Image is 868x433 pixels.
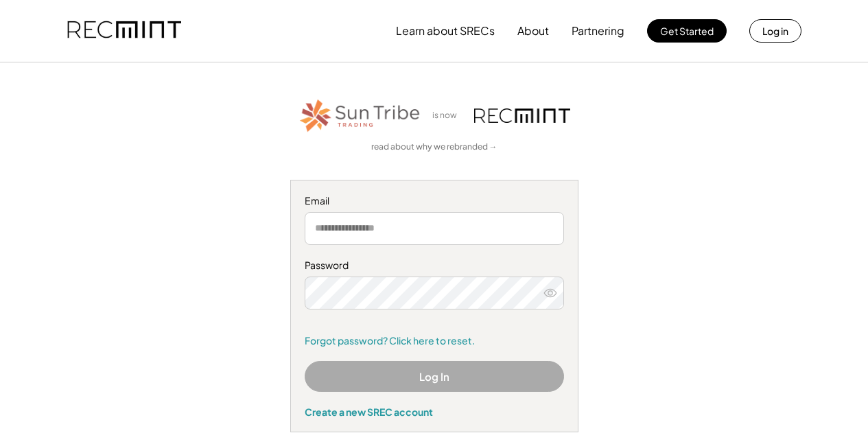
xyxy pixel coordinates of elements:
div: Password [305,259,564,272]
img: recmint-logotype%403x.png [67,8,181,54]
a: read about why we rebranded → [371,141,497,153]
div: Create a new SREC account [305,406,564,418]
img: recmint-logotype%403x.png [474,108,570,123]
button: Learn about SRECs [396,17,495,45]
button: Get Started [647,19,727,43]
button: About [517,17,549,45]
div: Email [305,194,564,208]
div: is now [429,110,467,121]
button: Partnering [572,17,624,45]
a: Forgot password? Click here to reset. [305,334,564,348]
img: STT_Horizontal_Logo%2B-%2BColor.png [298,97,422,134]
button: Log in [749,19,801,43]
button: Log In [305,361,564,392]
